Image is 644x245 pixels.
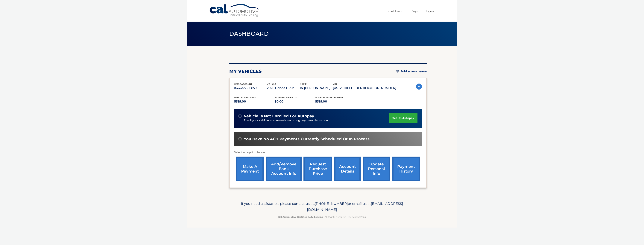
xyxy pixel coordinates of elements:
[333,83,337,85] span: vin
[307,201,403,212] span: [EMAIL_ADDRESS][DOMAIN_NAME]
[411,8,418,14] a: FAQ's
[244,114,314,118] span: vehicle is not enrolled for autopay
[278,216,323,218] strong: Cal Automotive Certified Auto Leasing
[244,118,389,123] p: Enroll your vehicle in automatic recurring payment deduction.
[396,70,399,72] img: add.svg
[389,113,417,123] a: set up autopay
[315,99,356,104] p: $339.00
[267,83,276,85] span: vehicle
[234,85,267,91] p: #44455986859
[388,8,403,14] a: Dashboard
[239,137,241,140] img: alert-white.svg
[334,157,361,181] a: account details
[300,83,306,85] span: name
[236,157,264,181] a: make a payment
[275,99,315,104] p: $0.00
[315,96,345,99] span: Total Monthly Payment
[234,99,275,104] p: $339.00
[300,85,333,91] p: IN [PERSON_NAME]
[234,96,256,99] span: Monthly Payment
[266,157,302,181] a: Add/Remove bank account info
[275,96,298,99] span: Monthly sales Tax
[396,69,427,73] a: Add a new lease
[232,215,412,219] p: - All Rights Reserved - Copyright 2025
[363,157,390,181] a: update personal info
[234,83,252,85] span: lease account
[315,201,348,206] span: [PHONE_NUMBER]
[267,85,300,91] p: 2026 Honda HR-V
[239,115,241,118] img: alert-white.svg
[244,137,370,141] span: You have no ACH payments currently scheduled or in process.
[333,85,396,91] p: [US_VEHICLE_IDENTIFICATION_NUMBER]
[209,4,260,17] a: Cal Automotive
[234,150,422,155] p: Select an option below:
[303,157,332,181] a: request purchase price
[416,84,422,90] img: accordion-active.svg
[392,157,420,181] a: payment history
[426,8,435,14] a: Logout
[232,201,412,213] p: If you need assistance, please contact us at: or email us at
[229,30,269,37] span: Dashboard
[229,69,262,74] h2: my vehicles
